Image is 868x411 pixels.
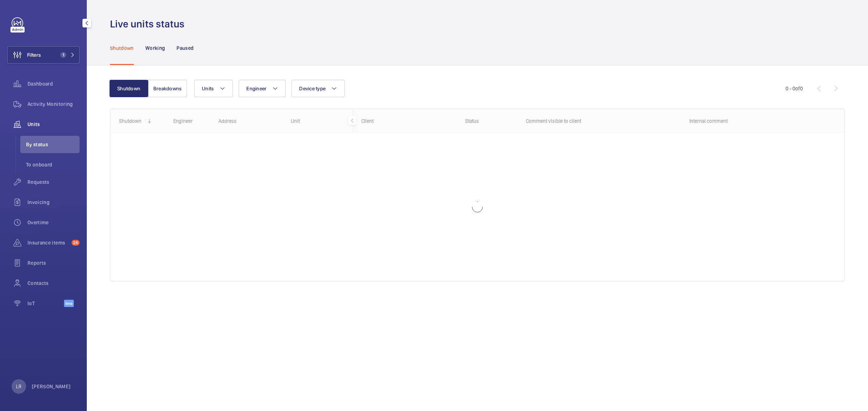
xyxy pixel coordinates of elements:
h1: Live units status [110,17,189,31]
span: Units [202,86,214,91]
span: Filters [27,51,41,59]
p: Shutdown [110,44,134,52]
button: Filters1 [7,46,80,64]
span: Device type [299,86,325,91]
button: Breakdowns [148,80,187,97]
span: Units [27,121,80,128]
span: By status [26,141,80,148]
span: 28 [72,240,80,246]
p: Paused [176,44,193,52]
span: Contacts [27,280,80,287]
p: Working [145,44,165,52]
span: 1 [60,52,66,58]
button: Engineer [239,80,286,97]
span: Dashboard [27,80,80,87]
span: IoT [27,300,64,307]
button: Shutdown [109,80,148,97]
span: Activity Monitoring [27,100,80,108]
p: [PERSON_NAME] [32,383,71,390]
button: Units [194,80,233,97]
span: Reports [27,259,80,267]
span: of [795,86,800,91]
p: LR [16,383,21,390]
button: Device type [292,80,345,97]
span: Engineer [246,86,267,91]
span: Insurance items [27,239,69,246]
span: Invoicing [27,199,80,206]
span: To onboard [26,161,80,168]
span: Beta [64,300,74,307]
span: Overtime [27,219,80,226]
span: 0 - 0 0 [786,86,803,91]
span: Requests [27,178,80,186]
